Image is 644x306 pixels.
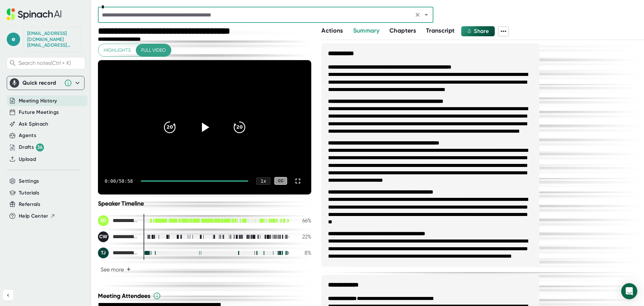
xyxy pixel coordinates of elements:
[474,28,489,34] span: Share
[353,27,379,34] span: Summary
[98,200,311,207] div: Speaker Timeline
[7,33,20,46] span: e
[105,178,133,184] div: 0:00 / 58:58
[19,156,36,163] button: Upload
[19,212,55,220] button: Help Center
[389,27,416,34] span: Chapters
[10,76,82,90] div: Quick record
[256,177,270,185] div: 1 x
[19,120,49,128] button: Ask Spinach
[126,267,131,272] span: +
[98,292,313,300] div: Meeting Attendees
[19,212,48,220] span: Help Center
[141,46,166,54] span: Full video
[19,132,36,139] button: Agents
[98,231,138,242] div: Christine Wied
[621,283,637,299] div: Open Intercom Messenger
[136,44,171,56] button: Full video
[98,44,136,56] button: Highlights
[19,177,39,185] button: Settings
[36,143,44,151] div: 36
[19,108,59,116] button: Future Meetings
[426,26,455,35] button: Transcript
[19,97,57,105] button: Meeting History
[98,264,133,275] button: See more+
[19,201,40,208] button: Referrals
[98,215,109,226] div: ED
[27,31,77,48] div: edotson@starrez.com edotson@starrez.com
[18,60,83,66] span: Search notes (Ctrl + K)
[98,231,109,242] div: CW
[98,215,138,226] div: Elijah Dotson
[294,217,311,224] div: 66 %
[426,27,455,34] span: Transcript
[321,27,343,34] span: Actions
[321,26,343,35] button: Actions
[19,143,44,151] button: Drafts 36
[353,26,379,35] button: Summary
[389,26,416,35] button: Chapters
[19,143,44,151] div: Drafts
[294,233,311,240] div: 22 %
[19,189,39,197] button: Tutorials
[461,26,495,36] button: Share
[104,46,131,54] span: Highlights
[274,177,287,185] div: CC
[98,248,109,258] div: TJ
[413,10,422,19] button: Clear
[98,248,138,258] div: Tiffany Jenkins
[294,250,311,256] div: 8 %
[22,80,61,86] div: Quick record
[422,10,431,19] button: Open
